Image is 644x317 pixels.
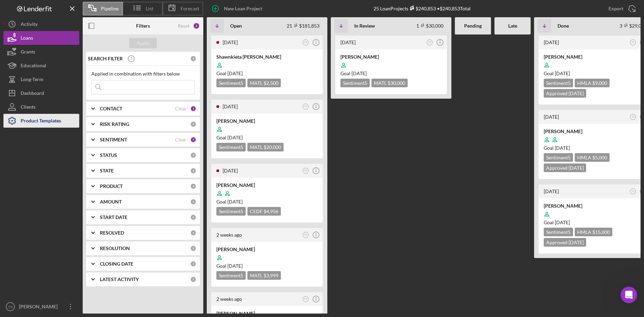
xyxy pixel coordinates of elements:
div: Reset [178,23,190,29]
div: 0 [190,168,196,174]
time: 2025-09-12 19:20 [216,232,242,238]
div: Approved [DATE] [544,89,586,98]
div: $240,853 [408,6,436,11]
button: Loans [3,31,79,45]
div: 0 [190,276,196,283]
div: Sentiment 5 [340,79,370,87]
a: [DATE]TS[PERSON_NAME]Goal [DATE]Sentiment5MATL $30,000 [334,34,448,95]
b: RISK RATING [100,121,129,127]
b: In Review [354,23,375,29]
div: 0 [190,56,196,62]
button: Long-Term [3,72,79,86]
div: Loans [21,31,33,47]
span: Goal [216,70,243,76]
div: 0 [190,245,196,251]
b: Open [230,23,242,29]
text: TS [304,298,307,300]
b: LATEST ACTIVITY [100,277,139,282]
span: $2,500 [264,80,278,86]
span: Goal [544,219,570,225]
time: 2025-07-31 18:14 [544,39,559,45]
a: 2 weeks agoTS[PERSON_NAME]Goal [DATE]Sentiment5MATL $3,999 [210,227,324,288]
time: 06/22/2025 [555,219,570,225]
button: TS [628,112,638,122]
span: $3,999 [264,273,278,278]
b: RESOLVED [100,230,124,236]
button: Clients [3,100,79,114]
button: TS [425,38,435,47]
button: TS [301,102,310,111]
div: CEDF [247,207,281,216]
b: PRODUCT [100,184,123,189]
button: Grants [3,45,79,59]
span: Pipeline [101,6,119,11]
a: [DATE]TS[PERSON_NAME]Goal [DATE]Sentiment5MATL $20,000 [210,99,324,159]
div: Approved [DATE] [544,164,586,172]
b: Done [558,23,569,29]
b: STATUS [100,152,117,158]
time: 06/14/2025 [555,70,570,76]
b: CLOSING DATE [100,261,133,267]
text: TS [304,234,307,236]
b: SEARCH FILTER [88,56,123,61]
div: [PERSON_NAME] [17,300,62,315]
div: Apply [137,38,150,48]
div: MATL [371,79,408,87]
time: 07/17/2025 [351,70,367,76]
span: Goal [216,263,243,269]
b: Pending [464,23,482,29]
div: Clients [21,100,35,116]
text: TS [8,305,12,309]
button: Dashboard [3,86,79,100]
iframe: Intercom live chat [621,287,637,303]
div: Activity [21,17,38,33]
time: 2025-09-19 00:34 [223,168,238,174]
time: 2025-06-03 15:25 [544,188,559,194]
button: Activity [3,17,79,31]
button: TS [301,166,310,176]
div: 6 [193,22,200,29]
div: [PERSON_NAME] [216,310,318,317]
time: 2025-09-22 12:25 [223,103,238,109]
div: [PERSON_NAME] [216,182,318,189]
div: HMLA $9,000 [575,79,610,87]
div: 1 [190,106,196,112]
div: Sentiment 5 [216,207,246,216]
text: TS [632,41,635,43]
div: 0 [190,214,196,220]
b: SENTIMENT [100,137,127,142]
time: 10/12/2025 [227,263,243,269]
div: 0 [190,121,196,127]
div: 1 $30,000 [416,23,443,29]
span: $4,956 [264,208,278,214]
div: Sentiment 5 [216,79,246,87]
div: [PERSON_NAME] [216,246,318,253]
time: 10/23/2025 [227,70,243,76]
div: Product Templates [21,114,61,129]
button: New Loan Project [207,2,269,16]
div: Sentiment 5 [544,79,573,87]
div: Long-Term [21,72,43,88]
text: TS [304,169,307,172]
div: Dashboard [21,86,44,102]
button: Product Templates [3,114,79,128]
time: 07/05/2025 [555,145,570,151]
b: Late [508,23,517,29]
button: TS [301,38,310,47]
span: $30,000 [388,80,405,86]
div: Clear [175,137,187,142]
time: 2025-06-18 17:46 [544,114,559,120]
div: MATL [247,271,281,280]
div: MATL [247,143,284,151]
div: [PERSON_NAME] [340,53,442,60]
span: Goal [216,135,243,140]
div: Clear [175,106,187,111]
div: Grants [21,45,35,60]
button: TS [301,230,310,240]
text: TS [304,41,307,43]
div: HMLA $5,000 [575,153,610,162]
